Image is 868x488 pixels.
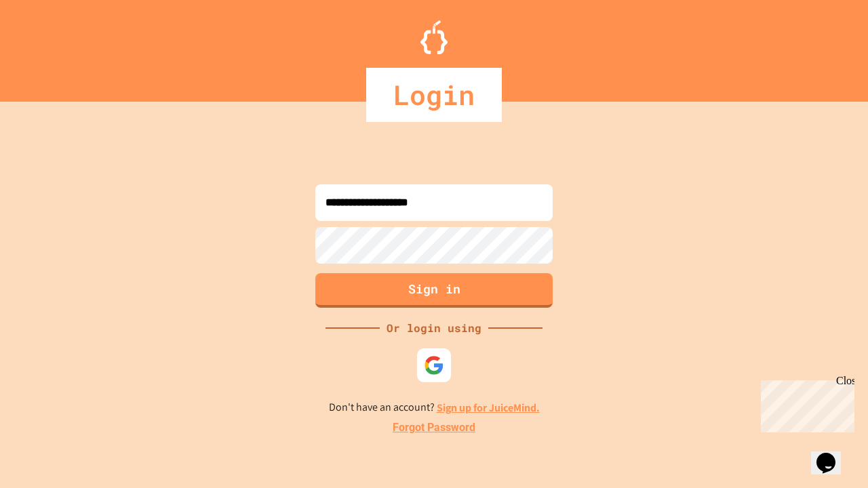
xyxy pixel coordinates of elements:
div: Login [366,68,502,122]
a: Forgot Password [393,420,475,436]
div: Or login using [380,320,488,336]
div: Chat with us now!Close [5,5,94,86]
a: Sign up for JuiceMind. [437,401,540,415]
p: Don't have an account? [329,399,540,416]
iframe: chat widget [755,375,854,432]
button: Sign in [315,273,553,308]
iframe: chat widget [811,434,854,474]
img: google-icon.svg [424,355,444,375]
img: Logo.svg [420,20,448,54]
